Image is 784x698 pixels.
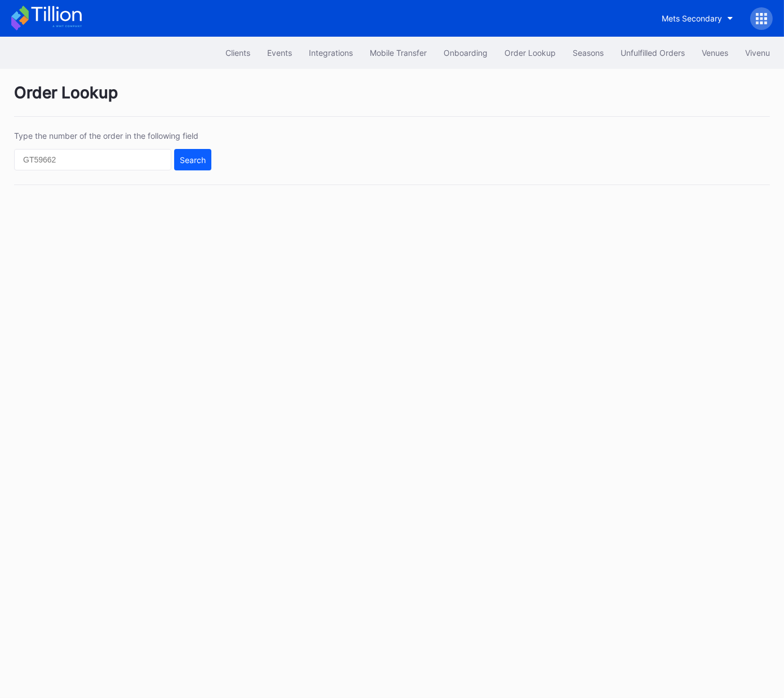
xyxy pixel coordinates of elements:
[435,42,496,63] button: Onboarding
[504,48,556,58] div: Order Lookup
[309,48,353,58] div: Integrations
[267,48,292,58] div: Events
[693,42,737,63] button: Venues
[217,42,259,63] button: Clients
[259,42,300,63] button: Events
[180,155,206,165] div: Search
[174,149,211,170] button: Search
[662,14,722,23] div: Mets Secondary
[612,42,693,63] button: Unfulfilled Orders
[300,42,361,63] button: Integrations
[14,83,770,117] div: Order Lookup
[702,48,728,58] div: Venues
[444,48,488,58] div: Onboarding
[745,48,770,58] div: Vivenu
[653,8,742,29] button: Mets Secondary
[370,48,427,58] div: Mobile Transfer
[14,131,211,141] div: Type the number of the order in the following field
[564,42,612,63] button: Seasons
[225,48,250,58] div: Clients
[737,42,778,63] button: Vivenu
[573,48,604,58] div: Seasons
[621,48,685,58] div: Unfulfilled Orders
[14,149,171,170] input: GT59662
[496,42,564,63] button: Order Lookup
[361,42,435,63] button: Mobile Transfer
